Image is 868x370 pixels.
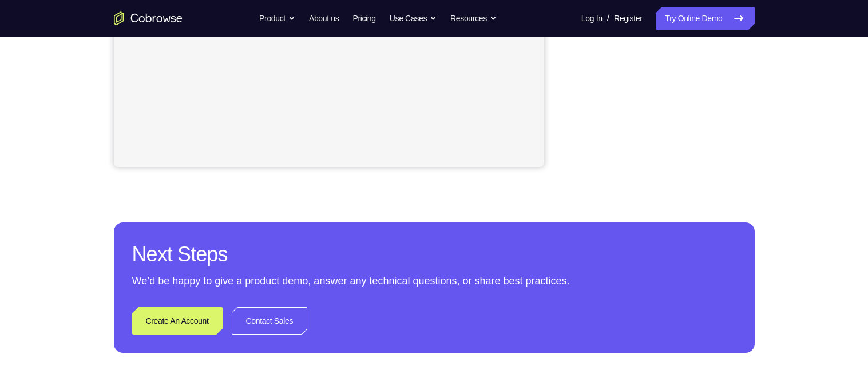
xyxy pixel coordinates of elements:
[390,7,437,30] button: Use Cases
[259,7,295,30] button: Product
[232,307,308,335] a: Contact Sales
[607,11,609,25] span: /
[450,7,497,30] button: Resources
[656,7,754,30] a: Try Online Demo
[132,241,736,268] h2: Next Steps
[581,7,603,30] a: Log In
[132,273,736,289] p: We’d be happy to give a product demo, answer any technical questions, or share best practices.
[309,7,339,30] a: About us
[352,7,375,30] a: Pricing
[114,11,183,25] a: Go to the home page
[614,7,642,30] a: Register
[132,307,223,335] a: Create An Account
